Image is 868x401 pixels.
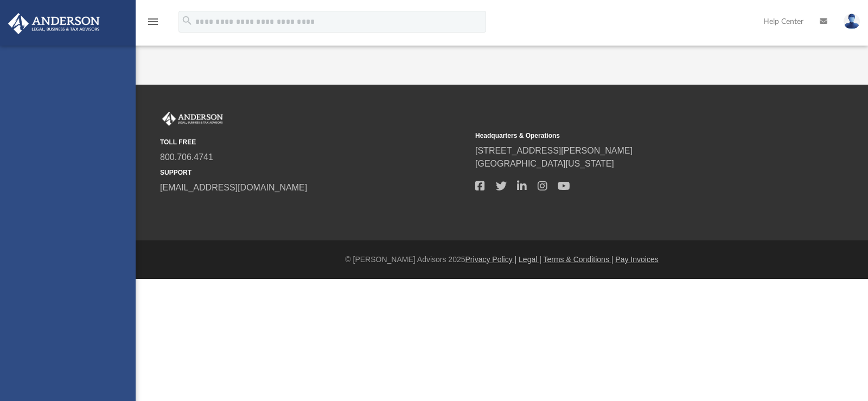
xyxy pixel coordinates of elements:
[146,21,159,28] a: menu
[160,168,468,177] small: SUPPORT
[519,255,541,264] a: Legal |
[160,112,225,126] img: Anderson Advisors Platinum Portal
[465,255,517,264] a: Privacy Policy |
[5,13,103,34] img: Anderson Advisors Platinum Portal
[475,131,783,141] small: Headquarters & Operations
[160,137,468,147] small: TOLL FREE
[160,183,307,192] a: [EMAIL_ADDRESS][DOMAIN_NAME]
[160,152,213,162] a: 800.706.4741
[544,255,614,264] a: Terms & Conditions |
[146,15,159,28] i: menu
[181,15,193,27] i: search
[475,146,633,155] a: [STREET_ADDRESS][PERSON_NAME]
[615,255,658,264] a: Pay Invoices
[475,159,614,168] a: [GEOGRAPHIC_DATA][US_STATE]
[844,14,860,29] img: User Pic
[136,254,868,265] div: © [PERSON_NAME] Advisors 2025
